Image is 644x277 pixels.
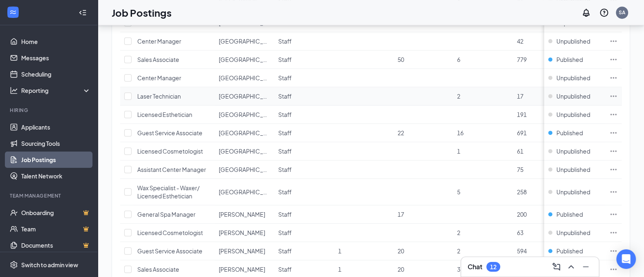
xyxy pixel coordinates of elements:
span: Wax Specialist - Waxer/ Licensed Esthetician [137,184,200,200]
svg: Ellipses [609,37,618,45]
svg: Notifications [581,8,591,18]
span: 61 [517,147,523,155]
span: Unpublished [556,37,590,45]
span: 779 [517,56,527,63]
td: Staff [274,179,334,205]
span: Staff [278,229,292,236]
span: 6 [457,56,460,63]
svg: ChevronUp [566,262,576,272]
td: Staff [274,87,334,106]
a: Scheduling [21,66,91,82]
span: Staff [278,56,292,63]
span: Laser Technician [137,92,181,100]
svg: QuestionInfo [599,8,609,18]
a: Job Postings [21,152,91,168]
span: [PERSON_NAME] [219,266,265,273]
span: [PERSON_NAME] [219,211,265,218]
div: Switch to admin view [21,261,78,269]
span: Staff [278,188,292,196]
td: Staff [274,205,334,224]
a: Sourcing Tools [21,135,91,152]
span: 22 [398,129,404,136]
span: Sales Associate [137,266,179,273]
svg: Ellipses [609,92,618,100]
span: [GEOGRAPHIC_DATA] [219,56,278,63]
span: 17 [398,211,404,218]
td: Fort Lauderdale- South [215,142,274,160]
span: Staff [278,166,292,173]
td: Fort Lauderdale- South [215,106,274,124]
span: Licensed Esthetician [137,111,192,118]
button: Minimize [579,260,592,273]
td: Fort Lauderdale- South [215,69,274,87]
div: Team Management [10,192,89,199]
span: Center Manager [137,74,181,81]
span: Published [556,55,583,64]
td: Staff [274,124,334,142]
svg: Ellipses [609,247,618,255]
span: [PERSON_NAME] [219,229,265,236]
td: Staff [274,160,334,179]
span: 20 [398,266,404,273]
h3: Chat [468,262,482,271]
td: Staff [274,224,334,242]
span: Staff [278,211,292,218]
td: Staff [274,32,334,51]
span: Sales Associate [137,56,179,63]
span: 20 [398,247,404,255]
a: Applicants [21,119,91,135]
h1: Job Postings [112,6,171,20]
svg: Collapse [79,9,87,17]
svg: ComposeMessage [552,262,561,272]
span: Licensed Cosmetologist [137,229,203,236]
span: Assistant Center Manager [137,166,206,173]
span: Staff [278,247,292,255]
td: Fort Lauderdale- South [215,124,274,142]
span: [GEOGRAPHIC_DATA] [219,111,278,118]
button: ComposeMessage [550,260,563,273]
span: 691 [517,129,527,136]
td: Merrick [215,224,274,242]
svg: Settings [10,261,18,269]
span: 1 [338,247,341,255]
span: 1 [457,147,460,155]
span: [GEOGRAPHIC_DATA]/[GEOGRAPHIC_DATA] AREA [219,37,356,45]
svg: Ellipses [609,129,618,137]
button: ChevronUp [565,260,578,273]
svg: Ellipses [609,147,618,155]
svg: Minimize [581,262,591,272]
span: [GEOGRAPHIC_DATA] [219,92,278,100]
span: Staff [278,266,292,273]
svg: Ellipses [609,229,618,237]
td: Staff [274,51,334,69]
span: Guest Service Associate [137,247,202,255]
td: Merrick [215,205,274,224]
span: Unpublished [556,110,590,119]
td: Staff [274,106,334,124]
span: 63 [517,229,523,236]
span: Staff [278,92,292,100]
a: OnboardingCrown [21,204,91,221]
span: [GEOGRAPHIC_DATA] [219,129,278,136]
span: Published [556,129,583,137]
span: Unpublished [556,92,590,100]
span: Licensed Cosmetologist [137,147,203,155]
td: Fort Lauderdale- South [215,51,274,69]
span: 42 [517,37,523,45]
span: Unpublished [556,147,590,155]
span: [GEOGRAPHIC_DATA] [219,147,278,155]
span: [GEOGRAPHIC_DATA] [219,188,278,196]
svg: Ellipses [609,55,618,64]
td: DALLAS/DFW AREA [215,32,274,51]
span: 5 [457,188,460,196]
span: Center Manager [137,37,181,45]
svg: Ellipses [609,74,618,82]
span: Guest Service Associate [137,129,202,136]
span: Published [556,210,583,218]
span: 2 [457,92,460,100]
span: Unpublished [556,165,590,174]
span: Staff [278,74,292,81]
td: Fort Lauderdale- South [215,179,274,205]
div: SA [619,9,625,16]
span: 16 [457,129,464,136]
